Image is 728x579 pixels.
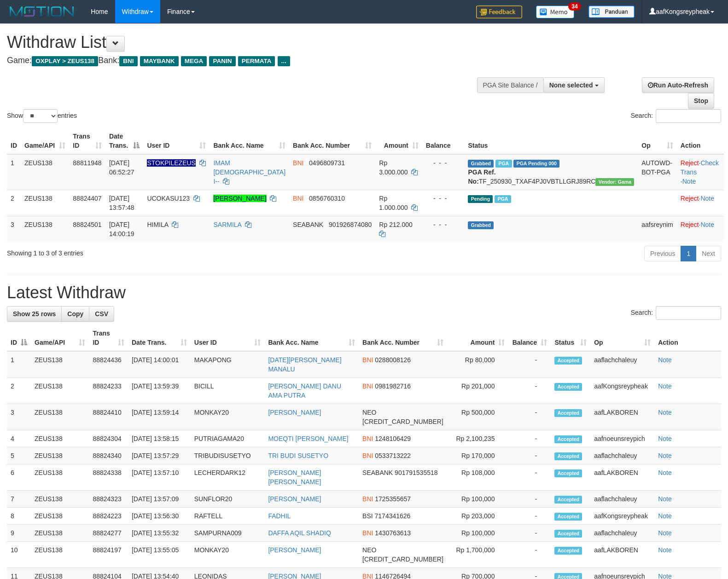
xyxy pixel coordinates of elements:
[682,178,696,185] a: Note
[426,220,461,229] div: - - -
[658,356,672,364] a: Note
[508,325,551,351] th: Balance: activate to sort column ascending
[508,447,551,464] td: -
[191,525,265,542] td: SAMPURNA009
[543,77,605,93] button: None selected
[210,128,289,154] th: Bank Acc. Name: activate to sort column ascending
[379,221,412,228] span: Rp 212.000
[554,409,582,417] span: Accepted
[31,542,89,568] td: ZEUS138
[89,351,128,378] td: 88824436
[477,77,543,93] div: PGA Site Balance /
[395,469,437,476] span: Copy 901791535518 to clipboard
[109,195,134,211] span: [DATE] 13:57:48
[61,306,89,322] a: Copy
[588,6,635,18] img: panduan.png
[31,430,89,447] td: ZEUS138
[513,160,559,168] span: PGA Pending
[69,128,105,154] th: Trans ID: activate to sort column ascending
[89,430,128,447] td: 88824304
[362,556,443,563] span: Copy 5859459181258384 to clipboard
[268,382,341,399] a: [PERSON_NAME] DANU AMA PUTRA
[658,495,672,503] a: Note
[128,508,191,525] td: [DATE] 13:56:30
[638,154,677,190] td: AUTOWD-BOT-PGA
[128,351,191,378] td: [DATE] 14:00:01
[464,154,638,190] td: TF_250930_TXAF4PJ0VBTLLGRJ89RC
[688,93,714,109] a: Stop
[447,447,509,464] td: Rp 170,000
[568,2,581,11] span: 34
[268,495,321,503] a: [PERSON_NAME]
[89,378,128,404] td: 88824233
[508,491,551,508] td: -
[140,56,179,66] span: MAYBANK
[293,195,303,202] span: BNI
[21,154,69,190] td: ZEUS138
[590,525,654,542] td: aaflachchaleuy
[128,447,191,464] td: [DATE] 13:57:29
[426,194,461,203] div: - - -
[89,542,128,568] td: 88824197
[32,56,98,66] span: OXPLAY > ZEUS138
[447,404,509,430] td: Rp 500,000
[289,128,375,154] th: Bank Acc. Number: activate to sort column ascending
[7,404,31,430] td: 3
[268,546,321,554] a: [PERSON_NAME]
[551,325,590,351] th: Status: activate to sort column ascending
[7,525,31,542] td: 9
[654,325,721,351] th: Action
[128,464,191,491] td: [DATE] 13:57:10
[447,491,509,508] td: Rp 100,000
[554,383,582,391] span: Accepted
[7,33,476,52] h1: Withdraw List
[147,195,190,202] span: UCOKASU123
[128,430,191,447] td: [DATE] 13:58:15
[362,546,376,554] span: NEO
[238,56,275,66] span: PERMATA
[7,56,476,65] h4: Game: Bank:
[128,491,191,508] td: [DATE] 13:57:09
[7,216,21,242] td: 3
[658,529,672,537] a: Note
[95,310,108,318] span: CSV
[89,404,128,430] td: 88824410
[7,542,31,568] td: 10
[677,128,724,154] th: Action
[268,435,348,442] a: MOEQTI [PERSON_NAME]
[590,508,654,525] td: aafKongsreypheak
[590,325,654,351] th: Op: activate to sort column ascending
[7,378,31,404] td: 2
[700,221,714,228] a: Note
[681,159,699,167] a: Reject
[105,128,143,154] th: Date Trans.: activate to sort column descending
[7,351,31,378] td: 1
[31,508,89,525] td: ZEUS138
[147,221,168,228] span: HIMILA
[7,284,721,302] h1: Latest Withdraw
[89,464,128,491] td: 88824338
[209,56,235,66] span: PANIN
[638,216,677,242] td: aafsreynim
[658,469,672,476] a: Note
[656,306,721,320] input: Search:
[31,378,89,404] td: ZEUS138
[7,190,21,216] td: 2
[191,491,265,508] td: SUNFLOR20
[549,81,593,89] span: None selected
[89,325,128,351] th: Trans ID: activate to sort column ascending
[375,382,411,390] span: Copy 0981982716 to clipboard
[31,404,89,430] td: ZEUS138
[268,356,341,373] a: [DATE][PERSON_NAME] MANALU
[89,447,128,464] td: 88824340
[128,325,191,351] th: Date Trans.: activate to sort column ascending
[681,221,699,228] a: Reject
[213,221,241,228] a: SARMILA
[191,430,265,447] td: PUTRIAGAMA20
[7,464,31,491] td: 6
[191,542,265,568] td: MONKAY20
[464,128,638,154] th: Status
[554,469,582,477] span: Accepted
[293,159,303,167] span: BNI
[191,378,265,404] td: BICILL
